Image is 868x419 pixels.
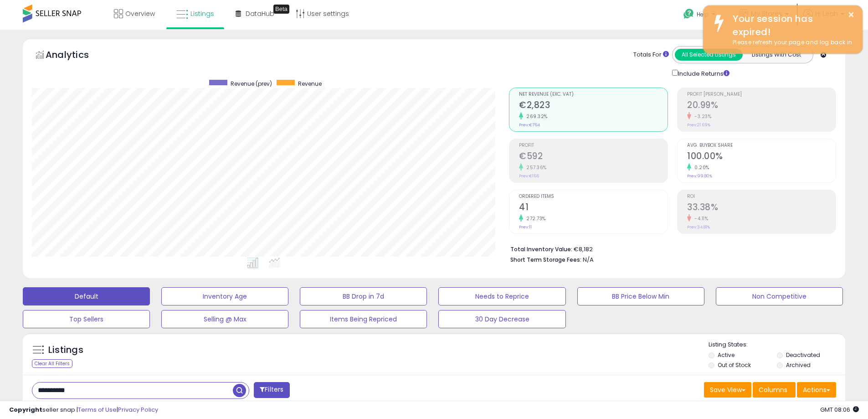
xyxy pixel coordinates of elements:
[519,92,668,97] span: Net Revenue (Exc. VAT)
[683,8,694,20] i: Get Help
[78,405,117,414] a: Terms of Use
[718,361,751,369] label: Out of Stock
[786,351,820,359] label: Deactivated
[716,287,843,305] button: Non Competitive
[118,405,158,414] a: Privacy Policy
[691,164,709,171] small: 0.20%
[691,215,708,222] small: -4.11%
[687,202,836,214] h2: 33.38%
[510,245,572,253] b: Total Inventory Value:
[48,344,83,357] h5: Listings
[820,405,859,414] span: 2025-09-16 08:06 GMT
[675,49,743,61] button: All Selected Listings
[300,287,427,305] button: BB Drop in 7d
[125,9,155,18] span: Overview
[687,143,836,148] span: Avg. Buybox Share
[523,113,548,120] small: 269.32%
[709,341,845,349] p: Listing States:
[438,287,565,305] button: Needs to Reprice
[633,51,669,59] div: Totals For
[246,9,274,18] span: DataHub
[46,48,107,63] h5: Analytics
[687,224,710,230] small: Prev: 34.81%
[300,310,427,328] button: Items Being Repriced
[665,68,740,78] div: Include Returns
[697,10,709,18] span: Help
[519,224,532,230] small: Prev: 11
[32,359,72,368] div: Clear All Filters
[726,38,856,47] div: Please refresh your page and log back in
[519,143,668,148] span: Profit
[519,202,668,214] h2: 41
[704,382,751,398] button: Save View
[519,100,668,112] h2: €2,823
[298,80,322,88] span: Revenue
[519,122,540,128] small: Prev: €764
[161,310,288,328] button: Selling @ Max
[9,406,158,414] div: seller snap | |
[190,9,214,18] span: Listings
[519,194,668,199] span: Ordered Items
[676,1,724,30] a: Help
[161,287,288,305] button: Inventory Age
[519,151,668,163] h2: €592
[23,310,150,328] button: Top Sellers
[726,12,856,38] div: Your session has expired!
[786,361,811,369] label: Archived
[687,100,836,112] h2: 20.99%
[438,310,565,328] button: 30 Day Decrease
[687,173,712,179] small: Prev: 99.80%
[9,405,42,414] strong: Copyright
[687,151,836,163] h2: 100.00%
[687,194,836,199] span: ROI
[519,173,539,179] small: Prev: €166
[691,113,711,120] small: -3.23%
[742,49,810,61] button: Listings With Cost
[231,80,272,88] span: Revenue (prev)
[577,287,704,305] button: BB Price Below Min
[687,122,710,128] small: Prev: 21.69%
[797,382,836,398] button: Actions
[583,255,594,264] span: N/A
[523,215,546,222] small: 272.73%
[523,164,547,171] small: 257.36%
[759,385,787,394] span: Columns
[847,9,855,21] button: ×
[687,92,836,97] span: Profit [PERSON_NAME]
[510,243,829,254] li: €8,182
[718,351,734,359] label: Active
[753,382,796,398] button: Columns
[23,287,150,305] button: Default
[510,256,581,264] b: Short Term Storage Fees:
[273,5,289,14] div: Tooltip anchor
[254,382,289,398] button: Filters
